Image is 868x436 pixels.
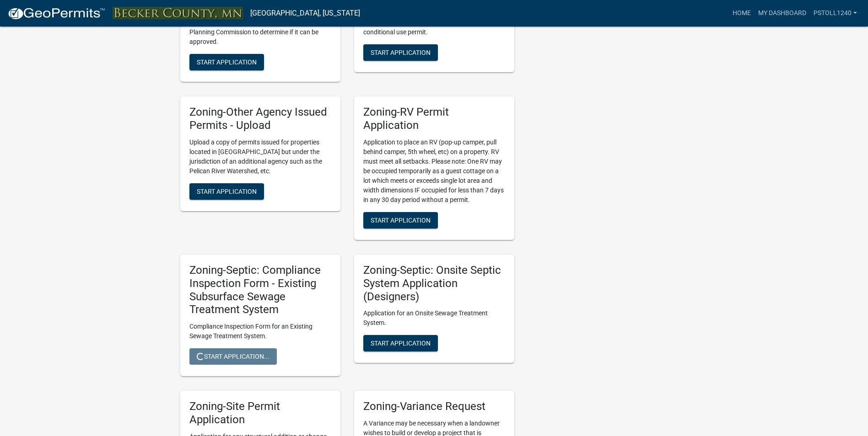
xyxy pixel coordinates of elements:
[189,183,264,200] button: Start Application
[363,106,505,132] h5: Zoning-RV Permit Application
[810,5,861,22] a: pstoll1240
[250,5,360,21] a: [GEOGRAPHIC_DATA], [US_STATE]
[363,212,438,229] button: Start Application
[189,264,331,316] h5: Zoning-Septic: Compliance Inspection Form - Existing Subsurface Sewage Treatment System
[363,335,438,351] button: Start Application
[363,264,505,303] h5: Zoning-Septic: Onsite Septic System Application (Designers)
[729,5,755,22] a: Home
[371,217,431,224] span: Start Application
[189,400,331,426] h5: Zoning-Site Permit Application
[363,44,438,61] button: Start Application
[189,106,331,132] h5: Zoning-Other Agency Issued Permits - Upload
[371,340,431,347] span: Start Application
[363,400,505,413] h5: Zoning-Variance Request
[189,322,331,341] p: Compliance Inspection Form for an Existing Sewage Treatment System.
[113,7,243,19] img: Becker County, Minnesota
[197,353,270,360] span: Start Application...
[189,348,277,365] button: Start Application...
[189,138,331,176] p: Upload a copy of permits issued for properties located in [GEOGRAPHIC_DATA] but under the jurisdi...
[197,188,257,195] span: Start Application
[363,138,505,205] p: Application to place an RV (pop-up camper, pull behind camper, 5th wheel, etc) on a property. RV ...
[197,58,257,66] span: Start Application
[189,54,264,70] button: Start Application
[371,49,431,56] span: Start Application
[363,308,505,328] p: Application for an Onsite Sewage Treatment System.
[755,5,810,22] a: My Dashboard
